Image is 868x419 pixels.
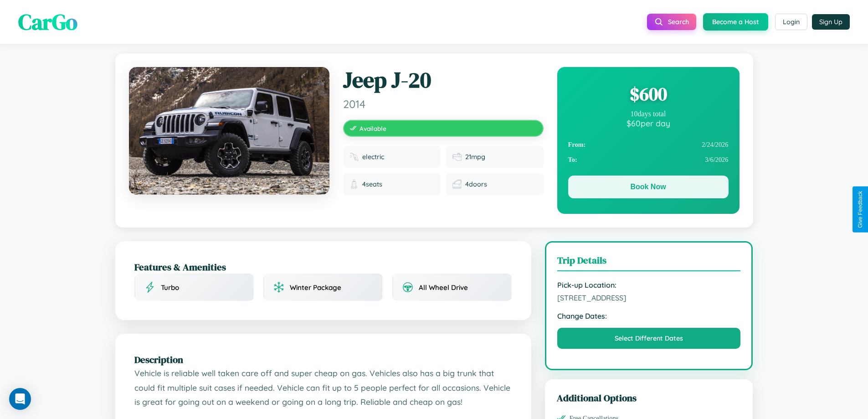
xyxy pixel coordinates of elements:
div: 3 / 6 / 2026 [568,152,729,167]
img: Doors [452,180,462,189]
img: Fuel type [349,152,359,161]
div: $ 600 [568,82,729,106]
h2: Features & Amenities [134,260,512,274]
button: Select Different Dates [557,328,741,349]
div: 2 / 24 / 2026 [568,137,729,152]
img: Jeep J-20 2014 [129,67,329,195]
span: All Wheel Drive [419,283,468,292]
h1: Jeep J-20 [343,67,544,93]
h3: Trip Details [557,253,741,271]
strong: From: [568,141,586,149]
button: Sign Up [812,14,850,30]
div: Open Intercom Messenger [9,388,31,410]
button: Become a Host [703,13,768,31]
span: 21 mpg [465,153,485,161]
div: $ 60 per day [568,118,729,128]
span: Search [668,18,689,26]
img: Seats [349,180,359,189]
span: [STREET_ADDRESS] [557,293,741,302]
strong: Change Dates: [557,311,741,321]
span: 2014 [343,97,544,111]
p: Vehicle is reliable well taken care off and super cheap on gas. Vehicles also has a big trunk tha... [134,366,512,409]
div: Give Feedback [857,191,863,228]
button: Search [647,14,696,30]
span: 4 seats [362,180,382,188]
span: Winter Package [290,283,341,292]
button: Book Now [568,176,729,198]
span: electric [362,153,384,161]
span: Available [360,124,386,132]
button: Login [775,14,807,30]
span: 4 doors [465,180,487,188]
h2: Description [134,353,512,366]
img: Fuel efficiency [452,152,462,161]
span: CarGo [18,7,77,37]
strong: Pick-up Location: [557,280,741,290]
strong: To: [568,156,577,164]
div: 10 days total [568,110,729,118]
span: Turbo [161,283,179,292]
h3: Additional Options [557,391,741,404]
